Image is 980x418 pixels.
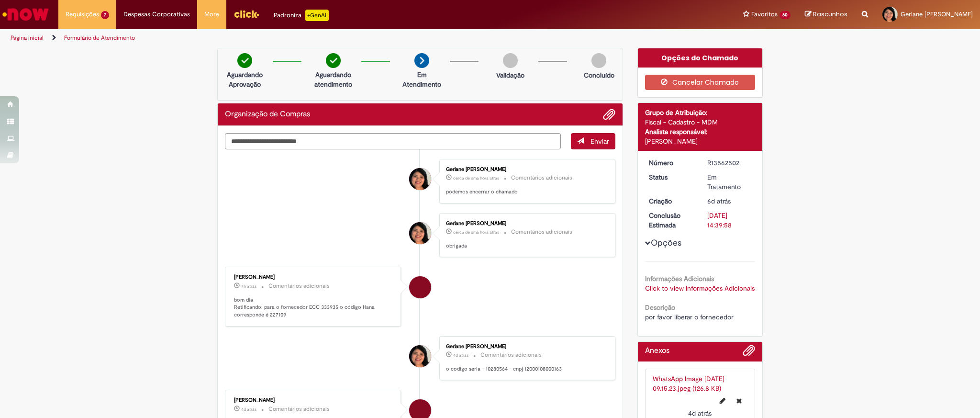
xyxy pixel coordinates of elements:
[805,10,847,19] a: Rascunhos
[241,407,256,412] span: 4d atrás
[503,53,518,68] img: img-circle-grey.png
[7,29,646,47] ul: Trilhas de página
[642,158,701,168] dt: Número
[645,303,675,312] b: Descrição
[241,283,256,289] time: 29/09/2025 09:46:39
[603,108,615,121] button: Adicionar anexos
[446,221,605,226] div: Gerlane [PERSON_NAME]
[399,70,445,89] p: Em Atendimento
[268,405,330,413] small: Comentários adicionais
[1,5,50,24] img: ServiceNow
[310,70,356,89] p: Aguardando atendimento
[638,48,763,68] div: Opções do Chamado
[409,222,431,244] div: Gerlane Raimundo Da Silva
[591,53,606,68] img: img-circle-grey.png
[222,70,268,89] p: Aguardando Aprovação
[511,174,572,182] small: Comentários adicionais
[645,347,669,355] h2: Anexos
[204,10,219,19] span: More
[11,34,44,42] a: Página inicial
[414,53,429,68] img: arrow-next.png
[234,274,393,280] div: [PERSON_NAME]
[731,393,747,408] button: Excluir WhatsApp Image 2025-09-26 at 09.15.23.jpeg
[642,211,701,230] dt: Conclusão Estimada
[453,229,499,235] span: cerca de uma hora atrás
[305,10,329,21] p: +GenAi
[688,409,712,418] span: 4d atrás
[743,344,755,362] button: Adicionar anexos
[584,70,614,80] p: Concluído
[496,70,524,80] p: Validação
[511,228,572,236] small: Comentários adicionais
[101,11,109,19] span: 7
[241,283,256,289] span: 7h atrás
[446,188,605,196] p: podemos encerrar o chamado
[653,374,724,393] a: WhatsApp Image [DATE] 09.15.23.jpeg (126.8 KB)
[409,168,431,190] div: Gerlane Raimundo Da Silva
[645,136,756,146] div: [PERSON_NAME]
[813,10,847,19] span: Rascunhos
[645,108,756,117] div: Grupo de Atribuição:
[268,282,330,290] small: Comentários adicionais
[237,53,252,68] img: check-circle-green.png
[707,158,752,168] div: R13562502
[446,344,605,350] div: Gerlane [PERSON_NAME]
[707,211,752,230] div: [DATE] 14:39:58
[480,351,542,359] small: Comentários adicionais
[326,53,341,68] img: check-circle-green.png
[446,365,605,373] p: o codigo seria - 10280564 - cnpj 12000108000163
[688,409,712,418] time: 26/09/2025 09:15:50
[645,313,734,321] span: por favor liberar o fornecedor
[780,11,791,19] span: 60
[645,284,755,293] a: Click to view Informações Adicionais
[707,197,731,205] time: 24/09/2025 11:25:25
[645,274,714,283] b: Informações Adicionais
[642,196,701,206] dt: Criação
[225,110,310,119] h2: Organização de Compras Histórico de tíquete
[571,133,615,149] button: Enviar
[642,172,701,182] dt: Status
[453,175,499,181] span: cerca de uma hora atrás
[446,242,605,250] p: obrigada
[707,197,731,205] span: 6d atrás
[409,345,431,367] div: Gerlane Raimundo Da Silva
[241,407,256,412] time: 26/09/2025 14:48:51
[409,276,431,298] div: Celso Dias Da Rosa
[453,175,499,181] time: 29/09/2025 16:04:37
[645,117,756,127] div: Fiscal - Cadastro - MDM
[446,167,605,172] div: Gerlane [PERSON_NAME]
[901,10,973,18] span: Gerlane [PERSON_NAME]
[453,229,499,235] time: 29/09/2025 15:42:20
[707,172,752,192] div: Em Tratamento
[645,127,756,136] div: Analista responsável:
[225,133,561,149] textarea: Digite sua mensagem aqui...
[274,10,329,21] div: Padroniza
[453,352,468,358] span: 4d atrás
[751,10,778,19] span: Favoritos
[714,393,731,408] button: Editar nome de arquivo WhatsApp Image 2025-09-26 at 09.15.23.jpeg
[645,75,756,90] button: Cancelar Chamado
[66,10,99,19] span: Requisições
[234,7,259,21] img: click_logo_yellow_360x200.png
[590,137,609,146] span: Enviar
[64,34,135,42] a: Formulário de Atendimento
[707,196,752,206] div: 24/09/2025 11:25:25
[234,397,393,403] div: [PERSON_NAME]
[123,10,190,19] span: Despesas Corporativas
[234,296,393,319] p: bom dia Retificando; para o fornecedor ECC 333935 o código Hana corresponde é 227109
